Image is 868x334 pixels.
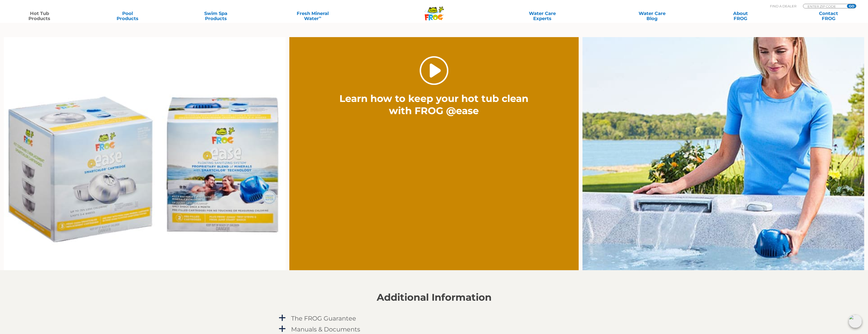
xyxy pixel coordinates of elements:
[278,325,286,333] span: a
[319,15,321,19] sup: ∞
[4,37,286,270] img: Ease Packaging
[278,314,286,322] span: a
[291,315,356,322] h4: The FROG Guarantee
[291,326,360,333] h4: Manuals & Documents
[794,11,863,21] a: ContactFROG
[278,292,590,303] h2: Additional Information
[487,11,598,21] a: Water CareExperts
[849,315,862,328] img: openIcon
[847,4,856,8] input: GO
[182,11,250,21] a: Swim SpaProducts
[706,11,775,21] a: AboutFROG
[278,325,590,334] a: a Manuals & Documents
[5,11,74,21] a: Hot TubProducts
[93,11,162,21] a: PoolProducts
[807,4,841,8] input: Zip Code Form
[333,93,535,117] h2: Learn how to keep your hot tub clean with FROG @ease
[618,11,686,21] a: Water CareBlog
[770,4,796,8] p: Find A Dealer
[582,37,864,270] img: fpo-flippin-frog-2
[420,56,448,85] a: Play Video
[278,314,590,323] a: a The FROG Guarantee
[270,11,356,21] a: Fresh MineralWater∞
